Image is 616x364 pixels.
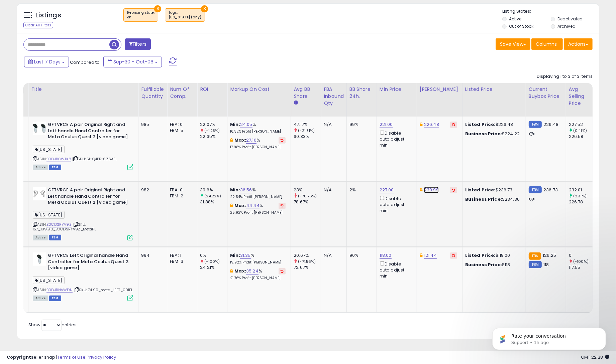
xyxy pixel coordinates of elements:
img: 31P9kki5PTL._SL40_.jpg [33,122,46,135]
div: 31.88% [200,199,227,205]
div: $224.22 [465,131,521,137]
b: Listed Price: [465,187,496,193]
div: $236.73 [465,187,521,193]
div: 0 [569,252,596,258]
div: ASIN: [33,252,133,300]
span: | SKU: 74.99_meta_LEFT_001FL [74,287,133,293]
span: 118 [543,261,549,268]
p: 17.98% Profit [PERSON_NAME] [230,145,286,150]
div: $118.00 [465,252,521,258]
a: B0DJRNVWDN [46,287,73,293]
div: FBA: 1 [170,252,192,258]
span: Last 7 Days [34,58,61,65]
span: Repricing state : [127,10,155,20]
div: % [230,268,286,281]
div: 2% [349,187,372,193]
button: Columns [531,38,563,50]
a: 118.00 [380,252,392,259]
div: 22.35% [200,134,227,140]
b: Listed Price: [465,121,496,128]
b: Business Price: [465,131,502,137]
a: B0CDSRYV9Z [46,222,72,227]
div: 78.67% [294,199,321,205]
div: ASIN: [33,122,133,169]
label: Active [509,16,521,22]
small: (24.22%) [204,193,221,199]
label: Deactivated [557,16,583,22]
b: Min: [230,252,240,258]
a: B0DJRGWTK8 [46,156,71,162]
span: 226.48 [543,121,558,128]
span: | SKU: 157_139.98_B0CDSRYV9Z_MetaFL [33,222,96,232]
div: $118 [465,262,521,268]
b: Min: [230,121,240,128]
div: Clear All Filters [23,22,53,28]
button: Actions [564,38,593,50]
small: FBA [529,252,541,260]
div: Fulfillable Quantity [141,86,164,100]
div: 232.01 [569,187,596,193]
a: 221.00 [380,121,393,128]
div: Avg Selling Price [569,86,593,107]
div: ASIN: [33,187,133,240]
strong: Copyright [7,354,31,360]
div: 985 [141,122,162,128]
div: 994 [141,252,162,258]
div: 47.17% [294,122,321,128]
span: Show: entries [28,322,77,328]
a: 31.35 [240,252,251,259]
th: The percentage added to the cost of goods (COGS) that forms the calculator for Min & Max prices. [227,83,291,117]
span: Columns [536,41,557,47]
a: 35.24 [246,268,259,275]
small: FBM [529,186,542,193]
div: 22.07% [200,122,227,128]
div: Title [31,86,135,93]
div: $234.36 [465,196,521,202]
div: N/A [324,187,341,193]
button: Last 7 Days [24,56,69,67]
div: 226.58 [569,134,596,140]
a: 227.00 [380,187,394,193]
small: (-100%) [204,259,220,264]
small: (0.41%) [573,128,587,133]
div: 117.55 [569,264,596,270]
a: 44.44 [246,202,260,209]
b: Max: [234,268,246,274]
div: Avg BB Share [294,86,318,100]
span: All listings currently available for purchase on Amazon [33,165,48,170]
div: $226.48 [465,122,521,128]
div: % [230,252,286,265]
div: 23% [294,187,321,193]
span: | SKU: 51-Q4PB-6Z6AFL [72,156,117,162]
div: 227.52 [569,122,596,128]
div: [US_STATE] (any) [169,15,201,20]
div: N/A [324,252,341,258]
span: All listings currently available for purchase on Amazon [33,296,48,301]
b: GFTVRCE A pair Original Right and Left handle Hand Controller for Meta Oculus Quest 2 [video game] [48,187,129,207]
div: 0% [200,252,227,258]
div: N/A [324,122,341,128]
span: Sep-30 - Oct-06 [113,58,153,65]
small: (-100%) [573,259,589,264]
b: Listed Price: [465,252,496,258]
div: Disable auto adjust min [380,195,412,214]
div: 39.6% [200,187,227,193]
div: Disable auto adjust min [380,260,412,279]
span: FBM [49,296,61,301]
b: Business Price: [465,261,502,268]
a: Terms of Use [57,354,86,360]
span: [US_STATE] [33,146,65,153]
div: [PERSON_NAME] [420,86,459,93]
small: (2.31%) [573,193,587,199]
b: Min: [230,187,240,193]
div: 20.67% [294,252,321,258]
button: Save View [496,38,530,50]
div: Min Price [380,86,414,93]
b: Max: [234,202,246,209]
button: Filters [125,38,151,50]
div: 72.67% [294,264,321,270]
div: FBA: 0 [170,122,192,128]
small: FBM [529,121,542,128]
